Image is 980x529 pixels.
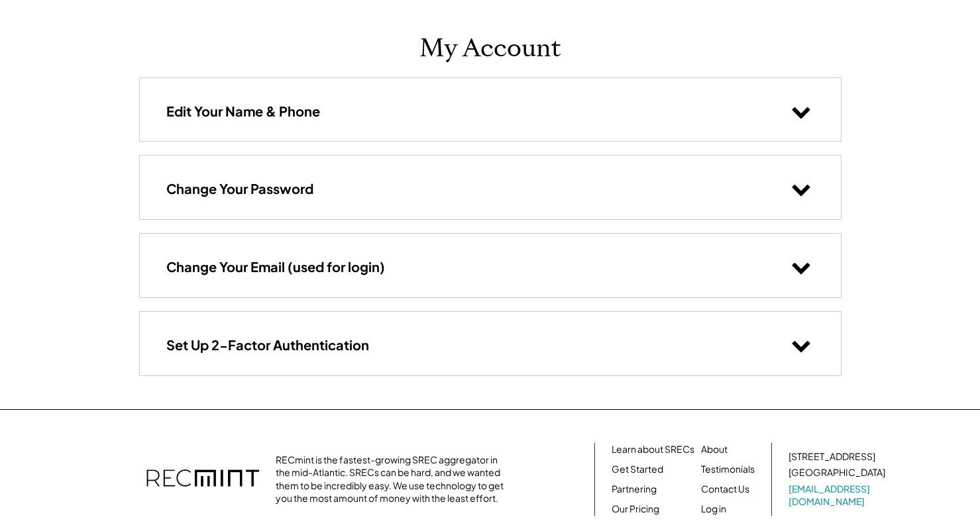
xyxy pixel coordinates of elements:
a: Partnering [612,483,657,496]
a: Log in [701,503,726,516]
a: [EMAIL_ADDRESS][DOMAIN_NAME] [789,483,888,508]
a: Our Pricing [612,503,659,516]
h1: My Account [419,33,561,64]
div: RECmint is the fastest-growing SREC aggregator in the mid-Atlantic. SRECs can be hard, and we wan... [276,454,511,505]
a: Learn about SRECs [612,443,694,456]
h3: Set Up 2-Factor Authentication [166,336,369,354]
div: [GEOGRAPHIC_DATA] [789,466,885,479]
div: [STREET_ADDRESS] [789,450,875,463]
img: recmint-logotype%403x.png [146,456,259,503]
h3: Change Your Password [166,180,313,197]
a: About [701,443,728,456]
h3: Change Your Email (used for login) [166,258,385,275]
a: Get Started [612,463,663,476]
h3: Edit Your Name & Phone [166,103,320,120]
a: Testimonials [701,463,755,476]
a: Contact Us [701,483,749,496]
